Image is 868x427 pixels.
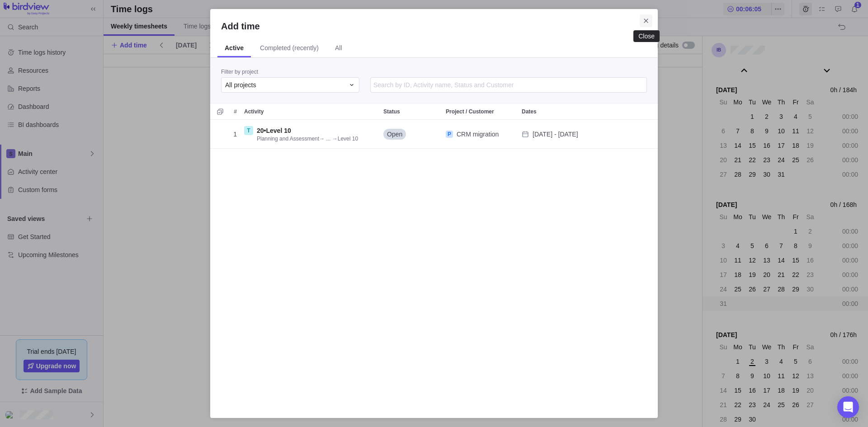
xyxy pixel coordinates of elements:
span: Status [383,107,400,116]
span: Planning and Assessment [257,136,319,142]
div: Activity [241,103,380,119]
span: Oct 27 - Oct 31 [533,130,578,139]
span: Open [387,130,402,139]
span: Level 10 [266,127,291,134]
div: Project / Customer [442,103,518,119]
span: Active [225,43,244,52]
div: Project / Customer [442,120,518,149]
span: Level 10 [338,136,358,142]
span: Project / Customer [446,107,494,116]
div: Close [638,33,655,40]
span: Dates [522,107,537,116]
span: Selection mode [214,105,226,118]
span: 1 [233,130,237,139]
h2: Add time [221,20,647,33]
div: Filter by project [221,68,359,77]
span: • [257,126,291,135]
span: All [335,43,342,52]
div: Status [380,103,442,119]
div: Open Intercom Messenger [837,396,859,418]
div: Add time [210,9,658,418]
input: Search by ID, Activity name, Status and Customer [370,77,647,93]
div: T [244,126,253,135]
div: Activity [241,120,380,149]
span: CRM migration [457,130,499,139]
div: Dates [518,103,635,119]
div: Dates [518,120,635,149]
span: Activity [244,107,264,116]
span: 20 [257,127,264,134]
span: All projects [225,80,256,89]
div: P [446,131,453,138]
span: Completed (recently) [260,43,319,52]
div: Status [380,120,442,149]
div: grid [210,120,658,407]
span: Close [640,14,652,27]
span: → ... → [257,135,358,142]
span: # [234,107,237,116]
